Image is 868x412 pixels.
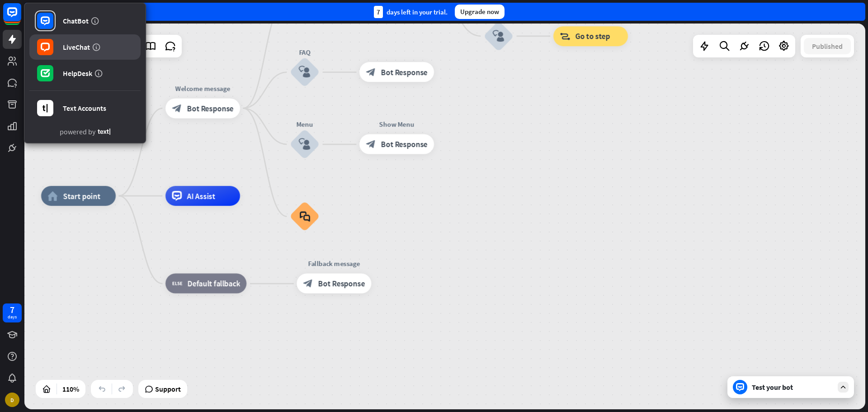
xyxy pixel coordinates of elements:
span: Default fallback [187,279,240,289]
span: Start point [63,191,100,201]
div: 110% [60,382,82,396]
div: Fallback message [289,259,379,269]
span: Bot Response [381,139,427,149]
span: Bot Response [318,279,365,289]
i: block_user_input [299,66,311,78]
span: Support [155,382,181,396]
i: home_2 [47,191,58,201]
i: block_bot_response [303,279,313,289]
div: days left in your trial. [374,6,448,18]
span: Go to step [575,31,610,41]
i: block_bot_response [366,67,376,77]
div: 7 [10,306,14,314]
div: Show Menu [352,119,442,129]
div: D [5,393,19,407]
button: Open LiveChat chat widget [7,4,34,31]
div: 7 [374,6,383,18]
div: Test your bot [752,383,833,392]
div: FAQ [275,47,335,57]
i: block_user_input [299,138,311,150]
i: block_user_input [493,30,505,42]
i: block_fallback [172,279,182,289]
i: block_faq [299,211,310,222]
span: Bot Response [187,103,233,113]
span: AI Assist [187,191,215,201]
i: block_bot_response [366,139,376,149]
span: Bot Response [381,67,427,77]
i: block_bot_response [172,103,182,113]
div: days [8,314,17,320]
div: Menu [275,119,335,129]
i: block_goto [560,31,570,41]
div: Upgrade now [455,5,505,19]
button: Published [804,38,851,54]
div: Welcome message [158,83,248,93]
a: 7 days [3,303,22,322]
